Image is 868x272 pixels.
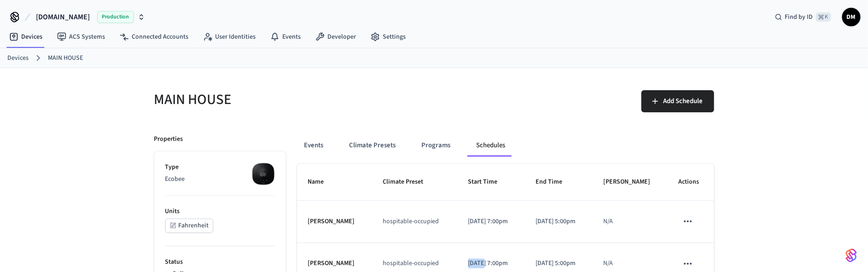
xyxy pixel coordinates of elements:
p: [PERSON_NAME] [308,259,361,268]
img: SeamLogoGradient.69752ec5.svg [846,248,857,263]
a: Devices [7,53,29,63]
p: Ecobee [165,174,275,184]
p: [DATE] 5:00pm [536,259,581,268]
a: Settings [363,29,413,45]
a: Devices [2,29,50,45]
p: Units [165,207,275,216]
img: ecobee_lite_3 [252,162,275,185]
span: Add Schedule [664,95,703,107]
button: Add Schedule [641,90,714,112]
button: Schedules [469,134,513,156]
p: Status [165,257,275,267]
span: Find by ID [785,12,813,22]
button: Programs [414,134,458,156]
p: [DATE] 7:00pm [468,217,514,226]
th: End Time [524,164,592,201]
div: Find by ID⌘ K [768,9,839,25]
span: Production [97,11,134,23]
a: Developer [308,29,363,45]
th: Start Time [457,164,525,201]
span: DM [843,9,860,25]
a: User Identities [196,29,263,45]
th: Climate Preset [372,164,457,201]
th: Actions [667,164,714,201]
a: ACS Systems [50,29,112,45]
th: Name [297,164,372,201]
th: [PERSON_NAME] [592,164,667,201]
p: Type [165,162,275,172]
p: Properties [154,134,183,144]
button: Fahrenheit [165,219,213,233]
a: MAIN HOUSE [48,53,83,63]
a: Connected Accounts [112,29,196,45]
td: N/A [592,201,667,243]
p: [DATE] 5:00pm [536,217,581,226]
button: Events [297,134,331,156]
p: [DATE] 7:00pm [468,259,514,268]
button: DM [842,8,861,26]
span: [DOMAIN_NAME] [36,12,90,23]
td: hospitable-occupied [372,201,457,243]
button: Climate Presets [342,134,403,156]
p: [PERSON_NAME] [308,217,361,226]
h5: MAIN HOUSE [154,90,429,109]
span: ⌘ K [816,12,831,22]
a: Events [263,29,308,45]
